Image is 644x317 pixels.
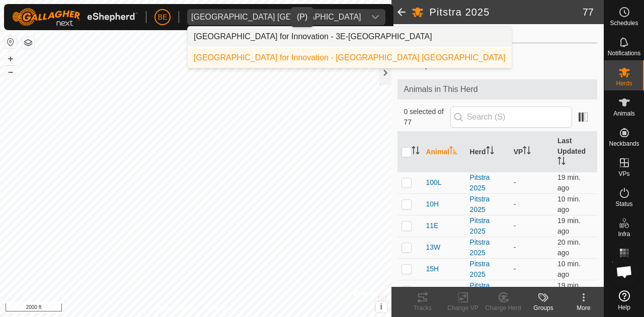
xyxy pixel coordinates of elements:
[426,221,438,231] span: 11E
[449,148,457,156] p-sorticon: Activate to sort
[523,303,563,312] div: Groups
[426,264,439,274] span: 15H
[22,37,34,49] button: Map Layers
[553,132,597,172] th: Last Updated
[158,12,168,23] span: BE
[365,9,385,25] div: dropdown trigger
[510,132,553,172] th: VP
[426,242,440,253] span: 13W
[191,13,361,21] div: [GEOGRAPHIC_DATA] [GEOGRAPHIC_DATA]
[194,31,432,43] div: [GEOGRAPHIC_DATA] for Innovation - 3E-[GEOGRAPHIC_DATA]
[404,83,591,95] span: Animals in This Herd
[557,260,581,278] span: Aug 28, 2025, 3:32 PM
[557,173,581,192] span: Aug 28, 2025, 3:23 PM
[5,36,17,48] button: Reset Map
[470,216,506,237] div: Pitstra 2025
[514,243,516,251] app-display-virtual-paddock-transition: -
[604,286,644,314] a: Help
[422,132,465,172] th: Animal
[406,62,440,69] label: Description
[557,217,581,235] span: Aug 28, 2025, 3:23 PM
[470,237,506,258] div: Pitstra 2025
[583,5,594,20] span: 77
[612,261,636,267] span: Heatmap
[450,107,572,128] input: Search (S)
[156,304,194,313] a: Privacy Policy
[557,238,581,257] span: Aug 28, 2025, 3:23 PM
[205,304,235,313] a: Contact Us
[426,285,442,296] span: 212D
[187,9,365,25] span: Olds College Alberta
[426,199,439,209] span: 10H
[5,53,17,65] button: +
[557,281,581,300] span: Aug 28, 2025, 3:23 PM
[523,148,531,156] p-sorticon: Activate to sort
[615,201,632,207] span: Status
[403,303,443,312] div: Tracks
[608,50,640,56] span: Notifications
[618,231,630,237] span: Infra
[557,195,581,214] span: Aug 28, 2025, 3:32 PM
[514,178,516,186] app-display-virtual-paddock-transition: -
[609,257,639,287] a: Open chat
[188,27,512,47] li: 3E-Nanton
[609,141,639,147] span: Neckbands
[443,303,483,312] div: Change VP
[380,302,382,311] span: i
[483,303,523,312] div: Change Herd
[514,222,516,230] app-display-virtual-paddock-transition: -
[5,66,17,78] button: –
[188,48,512,68] li: Olds College Alberta
[470,280,506,301] div: Pitstra 2025
[470,259,506,280] div: Pitstra 2025
[430,6,583,18] h2: Pitstra 2025
[470,194,506,215] div: Pitstra 2025
[466,132,510,172] th: Herd
[514,265,516,273] app-display-virtual-paddock-transition: -
[610,20,638,26] span: Schedules
[557,158,566,166] p-sorticon: Activate to sort
[426,177,441,188] span: 100L
[194,52,506,64] div: [GEOGRAPHIC_DATA] for Innovation - [GEOGRAPHIC_DATA] [GEOGRAPHIC_DATA]
[618,304,630,310] span: Help
[618,171,629,177] span: VPs
[563,303,604,312] div: More
[412,148,420,156] p-sorticon: Activate to sort
[613,111,635,117] span: Animals
[470,172,506,193] div: Pitstra 2025
[616,80,632,86] span: Herds
[376,301,387,312] button: i
[486,148,494,156] p-sorticon: Activate to sort
[514,200,516,208] app-display-virtual-paddock-transition: -
[12,8,138,26] img: Gallagher Logo
[188,27,512,68] ul: Option List
[404,107,450,128] span: 0 selected of 77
